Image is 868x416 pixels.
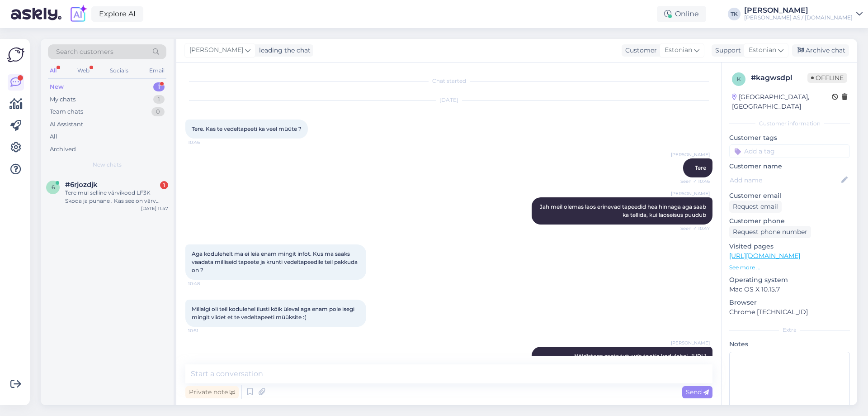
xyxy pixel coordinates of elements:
[729,144,850,158] input: Add a tag
[52,184,55,191] span: 6
[807,73,847,83] span: Offline
[729,263,850,272] p: See more ...
[712,46,741,55] div: Support
[751,72,807,83] div: # kagwsdpl
[729,275,850,285] p: Operating system
[729,307,850,317] p: Chrome [TECHNICAL_ID]
[185,77,712,85] div: Chat started
[657,6,706,22] div: Online
[676,178,710,185] span: Seen ✓ 10:46
[686,388,709,396] span: Send
[50,145,76,154] div: Archived
[189,45,243,55] span: [PERSON_NAME]
[671,151,710,158] span: [PERSON_NAME]
[622,46,657,55] div: Customer
[574,353,706,368] span: Näidistega saate tutvuda tootja kodulehel -
[108,65,130,77] div: Socials
[729,191,850,201] p: Customer email
[744,14,853,21] div: [PERSON_NAME] AS / [DOMAIN_NAME]
[93,161,122,169] span: New chats
[729,242,850,251] p: Visited pages
[188,139,222,146] span: 10:46
[540,203,708,218] span: Jah meil olemas laos erinevad tapeedid hea hinnaga aga saab ka tellida, kui laoseisus puudub
[729,216,850,226] p: Customer phone
[188,280,222,287] span: 10:48
[729,201,782,213] div: Request email
[48,65,58,77] div: All
[729,162,850,171] p: Customer name
[749,45,776,55] span: Estonian
[153,82,165,91] div: 1
[151,107,165,116] div: 0
[50,82,64,91] div: New
[729,326,850,334] div: Extra
[50,132,57,141] div: All
[732,92,832,111] div: [GEOGRAPHIC_DATA], [GEOGRAPHIC_DATA]
[744,7,863,21] a: [PERSON_NAME][PERSON_NAME] AS / [DOMAIN_NAME]
[65,189,168,205] div: Tere mul selline värvikood LF3K Skoda ja punane . Kas see on värv koos lakiga või peab eraldi lak...
[147,65,166,77] div: Email
[141,205,168,212] div: [DATE] 11:47
[671,190,710,197] span: [PERSON_NAME]
[671,339,710,346] span: [PERSON_NAME]
[729,339,850,349] p: Notes
[792,44,849,57] div: Archive chat
[50,95,75,104] div: My chats
[75,65,91,77] div: Web
[188,327,222,334] span: 10:51
[185,96,712,104] div: [DATE]
[56,47,113,57] span: Search customers
[695,164,706,171] span: Tere
[91,6,143,22] a: Explore AI
[50,120,83,129] div: AI Assistant
[185,386,239,398] div: Private note
[192,125,302,132] span: Tere. Kas te vedeltapeeti ka veel müüte ?
[729,226,811,238] div: Request phone number
[728,8,741,20] div: TK
[153,95,165,104] div: 1
[255,46,311,55] div: leading the chat
[744,7,853,14] div: [PERSON_NAME]
[69,5,88,24] img: explore-ai
[192,306,356,320] span: Millalgi oli teil kodulehel ilusti kõik üleval aga enam pole isegi mingit viidet et te vedeltapee...
[729,252,800,260] a: [URL][DOMAIN_NAME]
[65,181,98,189] span: #6rjozdjk
[729,133,850,143] p: Customer tags
[737,76,741,82] span: k
[160,181,168,189] div: 1
[192,250,359,273] span: Aga kodulehelt ma ei leia enam mingit infot. Kus ma saaks vaadata milliseid tapeete ja krunti ved...
[50,107,83,116] div: Team chats
[676,225,710,232] span: Seen ✓ 10:47
[729,120,850,128] div: Customer information
[665,45,692,55] span: Estonian
[7,46,24,63] img: Askly Logo
[730,175,840,185] input: Add name
[729,298,850,307] p: Browser
[729,285,850,294] p: Mac OS X 10.15.7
